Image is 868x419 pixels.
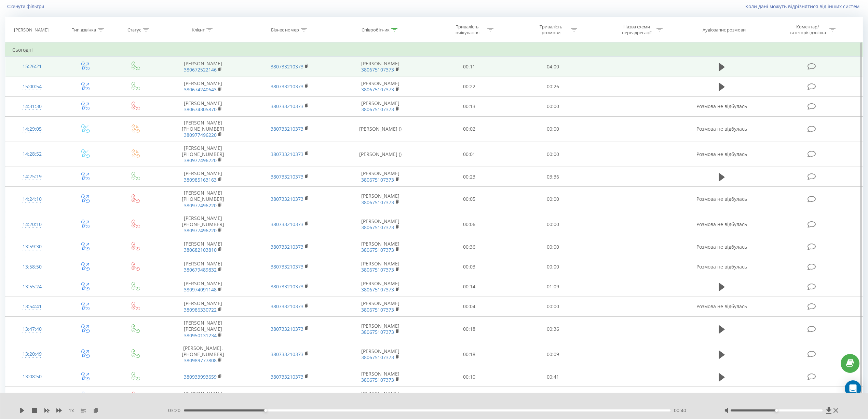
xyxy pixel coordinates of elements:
div: Коментар/категорія дзвінка [788,24,828,36]
a: 380675107373 [361,66,394,73]
td: 00:04 [427,297,511,316]
td: 01:09 [511,277,595,297]
td: [PERSON_NAME] [334,187,427,212]
td: 00:06 [427,212,511,237]
td: [PERSON_NAME] [PHONE_NUMBER] [159,142,246,167]
div: 14:31:30 [12,100,52,113]
a: 380675107373 [361,329,394,335]
td: [PERSON_NAME] [334,212,427,237]
div: [PERSON_NAME] [14,27,49,33]
td: 00:04 [427,387,511,407]
td: [PERSON_NAME] [334,237,427,257]
a: 380989777808 [184,357,217,364]
a: 380733210373 [271,126,303,132]
div: Співробітник [362,27,390,33]
td: [PERSON_NAME] () [334,116,427,142]
div: Тривалість очікування [449,24,486,36]
td: [PERSON_NAME] [159,57,246,77]
td: 00:18 [427,317,511,342]
a: 380675107373 [361,377,394,383]
a: 380733210373 [271,83,303,90]
td: [PERSON_NAME] [334,367,427,387]
td: 00:13 [427,96,511,116]
div: Тривалість розмови [533,24,569,36]
a: 380733210373 [271,244,303,250]
td: 00:26 [511,77,595,96]
td: [PERSON_NAME] [159,77,246,96]
td: [PERSON_NAME] [334,96,427,116]
div: 15:26:21 [12,60,52,73]
td: 00:00 [511,116,595,142]
td: [PERSON_NAME] [334,57,427,77]
div: 13:58:50 [12,260,52,274]
span: Розмова не відбулась [696,263,747,270]
a: 380733210373 [271,103,303,109]
a: 380974091148 [184,286,217,293]
a: Коли дані можуть відрізнятися вiд інших систем [745,3,863,10]
div: Accessibility label [264,409,267,412]
span: 00:40 [674,407,686,414]
a: 380733210373 [271,221,303,227]
span: - 03:20 [166,407,184,414]
td: 00:00 [511,257,595,277]
a: 380675107373 [361,266,394,273]
div: 14:24:10 [12,193,52,206]
td: [PERSON_NAME] [334,342,427,367]
td: [PERSON_NAME] [334,317,427,342]
a: 380733210373 [271,283,303,290]
a: 380675107373 [361,224,394,231]
a: 380985163163 [184,176,217,183]
a: 380977496220 [184,157,217,163]
td: [PERSON_NAME] [159,96,246,116]
div: Бізнес номер [271,27,299,33]
td: [PERSON_NAME] [159,167,246,187]
a: 380733210373 [271,151,303,157]
td: [PERSON_NAME] [334,257,427,277]
a: 380977496220 [184,227,217,234]
div: 13:20:49 [12,348,52,361]
span: Розмова не відбулась [696,103,747,109]
a: 380675107373 [361,86,394,93]
td: [PERSON_NAME], [PHONE_NUMBER] [159,342,246,367]
div: Тип дзвінка [72,27,96,33]
span: Розмова не відбулась [696,196,747,202]
a: 380682103810 [184,247,217,253]
td: 00:14 [427,277,511,297]
a: 380933993659 [184,374,217,380]
td: [PERSON_NAME] [334,277,427,297]
td: 00:05 [427,187,511,212]
td: 00:01 [427,142,511,167]
a: 380733210373 [271,326,303,332]
span: Розмова не відбулась [696,303,747,310]
td: [PERSON_NAME] [159,257,246,277]
a: 380674305870 [184,106,217,113]
a: 380672522146 [184,66,217,73]
td: [PERSON_NAME] [PHONE_NUMBER] [159,187,246,212]
div: 13:59:30 [12,240,52,253]
a: 380733210373 [271,173,303,180]
a: 380675107373 [361,106,394,113]
a: 380675107373 [361,199,394,206]
td: [PERSON_NAME] [334,387,427,407]
td: 00:00 [511,187,595,212]
td: 00:00 [511,387,595,407]
td: 00:11 [427,57,511,77]
span: Розмова не відбулась [696,126,747,132]
td: 00:22 [427,77,511,96]
td: [PERSON_NAME] [334,297,427,316]
div: 14:25:19 [12,170,52,183]
td: 04:00 [511,57,595,77]
td: 00:09 [511,342,595,367]
a: 380675107373 [361,286,394,293]
td: [PERSON_NAME] [334,167,427,187]
div: 13:54:41 [12,300,52,313]
td: 00:18 [427,342,511,367]
a: 380733210373 [271,374,303,380]
div: 13:08:28 [12,390,52,403]
span: Розмова не відбулась [696,151,747,157]
td: [PERSON_NAME] [PHONE_NUMBER] [159,212,246,237]
a: 380733210373 [271,196,303,202]
td: [PERSON_NAME] [159,387,246,407]
td: 00:00 [511,237,595,257]
a: 380733210373 [271,303,303,310]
